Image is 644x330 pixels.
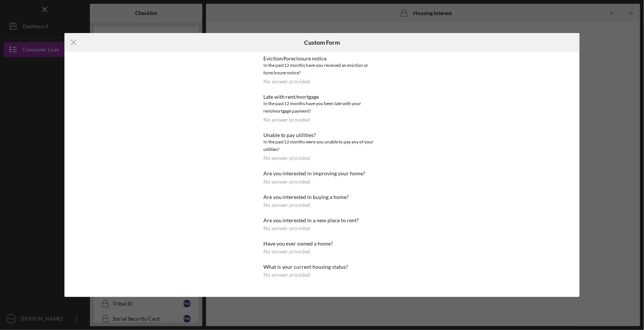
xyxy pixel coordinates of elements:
[263,170,381,176] div: Are you interested in improving your home?
[263,217,381,223] div: Are you interested in a new place to rent?
[263,62,381,77] div: In the past 12 months have you received an eviction or foreclosure notice?
[263,264,381,270] div: What is your current housing status?
[263,272,311,278] div: No answer provided
[263,202,311,208] div: No answer provided
[263,249,311,255] div: No answer provided
[263,155,311,161] div: No answer provided
[263,78,311,84] div: No answer provided
[263,56,381,62] div: Eviction/foreclosure notice
[263,179,311,185] div: No answer provided
[263,194,381,200] div: Are you interested in buying a home?
[304,39,340,46] h6: Custom Form
[263,100,381,115] div: In the past 12 months have you been late with your rent/mortgage payment?
[263,225,311,231] div: No answer provided
[263,241,381,247] div: Have you ever owned a home?
[263,138,381,153] div: In the past 12 months were you unable to pay any of your utilities?
[263,117,311,123] div: No answer provided
[263,132,381,138] div: Unable to pay utilities?
[263,94,381,100] div: Late with rent/mortgage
